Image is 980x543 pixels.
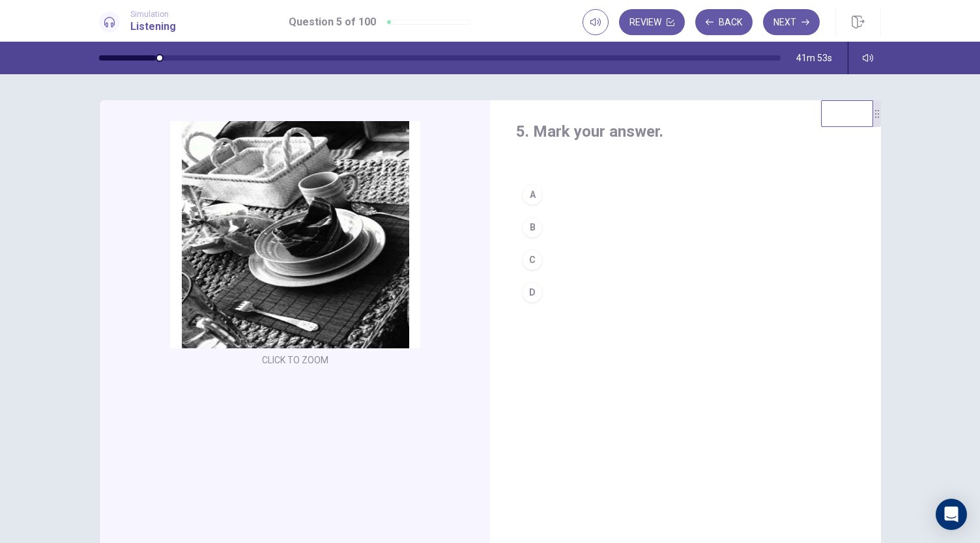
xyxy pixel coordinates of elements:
[522,249,543,270] div: C
[522,217,543,238] div: B
[130,10,176,19] span: Simulation
[516,244,855,276] button: C
[289,14,376,30] h1: Question 5 of 100
[130,19,176,35] h1: Listening
[619,9,685,35] button: Review
[763,9,820,35] button: Next
[522,184,543,205] div: A
[516,211,855,244] button: B
[695,9,753,35] button: Back
[516,178,855,211] button: A
[516,121,855,142] h4: 5. Mark your answer.
[522,282,543,303] div: D
[796,53,832,63] span: 41m 53s
[516,276,855,309] button: D
[936,499,967,530] div: Open Intercom Messenger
